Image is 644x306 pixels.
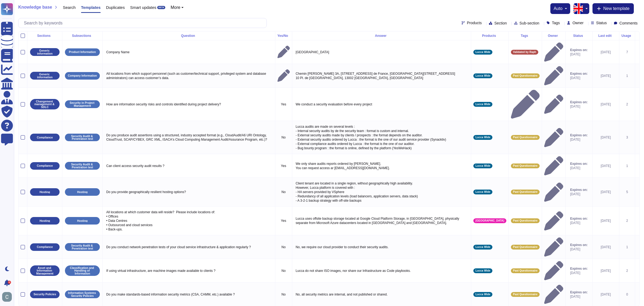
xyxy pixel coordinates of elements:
p: Lucca do not share ISO images, nor share our Infrastructure as Code playbooks. [294,267,469,274]
p: [GEOGRAPHIC_DATA] [294,49,469,56]
span: [DATE] [570,76,588,80]
p: Lucca audits are made on several levels : - Internal security audits by de the security team : fo... [294,123,469,152]
div: Tags [511,34,540,37]
p: We conduct a security evaluation before every project [294,101,469,108]
div: [DATE] [595,74,617,78]
div: [DATE] [595,50,617,54]
span: Templates [81,5,101,9]
span: [DATE] [570,271,588,275]
button: auto [554,6,567,11]
p: Do you produce audit assertions using a structured, industry accepted format (e.g., CloudAudit/A6... [105,132,273,143]
p: Yes [277,102,290,106]
span: Expires on: [570,188,588,192]
div: [DATE] [595,102,617,106]
p: Hosting [39,191,50,194]
div: 2 [621,219,633,223]
span: Lucca Wide [475,74,490,77]
div: [DATE] [595,269,617,273]
span: Duplicates [106,5,125,9]
span: [DATE] [570,192,588,196]
span: Past Questionnaire [513,165,537,167]
p: Hosting [39,219,50,222]
p: Security Audit & Penetration test [67,163,98,169]
button: More [171,5,184,10]
span: Status [596,21,607,25]
div: 9+ [8,281,11,284]
span: Expires on: [570,266,588,271]
span: New template [603,6,630,11]
span: Past Questionnaire [513,74,537,77]
p: Security Audit & Penetration test [67,244,98,250]
p: Yes [277,164,290,168]
p: Company Information [68,74,97,77]
span: Expires on: [570,48,588,52]
p: Client tenant are located in a single region, without geographically high availability. However, ... [294,180,469,204]
div: BETA [157,6,165,9]
span: Expires on: [570,216,588,221]
span: [DATE] [570,104,588,109]
span: auto [554,6,562,11]
input: Search by keywords [21,18,266,28]
span: Lucca Wide [475,136,490,139]
span: Expires on: [570,100,588,104]
span: Lucca Wide [475,165,490,167]
p: Compliance [37,136,53,139]
p: Company Name [105,49,273,56]
p: Changement management & SDLC [32,100,58,109]
p: Do you provide geographically resilient hosting options? [105,188,273,195]
div: 1 [621,74,633,78]
p: Security in Project Management [67,101,98,107]
p: Classification and Handling of Information [67,266,98,275]
span: Search [63,5,76,9]
p: Generic information [32,49,58,55]
div: [DATE] [595,164,617,168]
span: Section [494,21,507,25]
span: Products [467,21,482,25]
span: [DATE] [570,221,588,225]
span: Validated by Raph [513,51,536,54]
div: Answer [294,34,469,37]
p: No, all security metrics are internal, and not published or shared. [294,291,469,298]
p: Compliance [37,164,53,167]
p: Hosting [77,219,87,222]
div: 5 [621,190,633,194]
span: Lucca Wide [475,293,490,296]
p: All locations at which customer data will reside? Please include locations of: • Offices • Data C... [105,209,273,233]
span: Smart updates [130,5,156,9]
span: Tags [552,21,560,25]
p: Security Policies [34,293,56,296]
p: Compliance [37,245,53,248]
span: Expires on: [570,290,588,294]
div: Usage [621,34,633,37]
div: 0 [621,292,633,297]
p: Lucca uses offsite backup storage located at Google Cloud Platform Storage, in [GEOGRAPHIC_DATA],... [294,215,469,226]
div: 1 [621,164,633,168]
p: Asset and Information Management [32,266,58,275]
span: Expires on: [570,162,588,166]
div: Last edit [595,34,617,37]
div: Products [473,34,506,37]
span: Sub-section [519,21,539,25]
div: [DATE] [595,292,617,297]
p: If using virtual infrastructure, are machine images made available to clients ? [105,267,273,274]
span: Owner [572,21,583,25]
p: Security Audit & Penetration test [67,135,98,140]
span: [DATE] [570,52,588,56]
span: Past Questionnaire [513,269,537,272]
span: [DATE] [570,247,588,251]
p: Yes [277,219,290,223]
button: New template [592,3,634,14]
span: Lucca Wide [475,51,490,54]
p: Chemin [PERSON_NAME] 3A, [STREET_ADDRESS] de France, [GEOGRAPHIC_DATA][STREET_ADDRESS] 10 Pl. de ... [294,70,469,81]
p: Generic information [32,73,58,79]
span: More [171,5,180,10]
p: No [277,292,290,297]
p: Can client access security audit results ? [105,162,273,169]
div: Subsections [64,34,100,37]
span: [DATE] [570,137,588,142]
img: user [2,292,12,302]
div: Owner [544,34,563,37]
span: Knowledge base [18,5,52,9]
span: [GEOGRAPHIC_DATA] [475,219,504,222]
div: 3 [621,135,633,140]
